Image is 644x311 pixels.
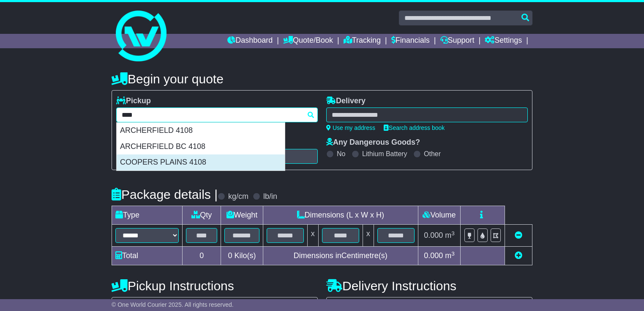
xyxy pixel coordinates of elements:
a: Remove this item [515,231,522,239]
h4: Begin your quote [112,72,532,86]
sup: 3 [451,230,455,237]
span: 0.000 [424,231,443,239]
a: Quote/Book [283,34,333,48]
div: ARCHERFIELD 4108 [117,123,285,139]
div: ARCHERFIELD BC 4108 [117,139,285,155]
span: m [445,251,455,260]
a: Use my address [326,124,375,131]
a: Add new item [515,251,522,260]
td: Dimensions in Centimetre(s) [263,247,418,265]
h4: Delivery Instructions [326,279,532,293]
a: Tracking [344,34,381,48]
span: 0.000 [424,251,443,260]
label: Delivery [326,96,366,106]
td: 0 [183,247,221,265]
label: kg/cm [228,192,248,201]
typeahead: Please provide city [116,107,318,122]
a: Support [440,34,475,48]
label: Other [424,150,441,158]
td: Total [112,247,183,265]
label: Pickup [116,96,151,106]
span: © One World Courier 2025. All rights reserved. [112,301,234,308]
td: x [363,225,374,247]
a: Dashboard [227,34,273,48]
span: m [445,231,455,239]
a: Search address book [384,124,445,131]
span: 0 [228,251,232,260]
sup: 3 [451,250,455,257]
label: No [337,150,345,158]
h4: Package details | [112,187,218,201]
label: Lithium Battery [362,150,407,158]
label: lb/in [263,192,277,201]
a: Settings [485,34,522,48]
td: Type [112,206,183,225]
td: Weight [221,206,263,225]
td: Qty [183,206,221,225]
td: Dimensions (L x W x H) [263,206,418,225]
div: COOPERS PLAINS 4108 [117,154,285,171]
td: x [307,225,318,247]
h4: Pickup Instructions [112,279,318,293]
td: Kilo(s) [221,247,263,265]
td: Volume [418,206,460,225]
label: Any Dangerous Goods? [326,138,420,147]
a: Financials [391,34,430,48]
